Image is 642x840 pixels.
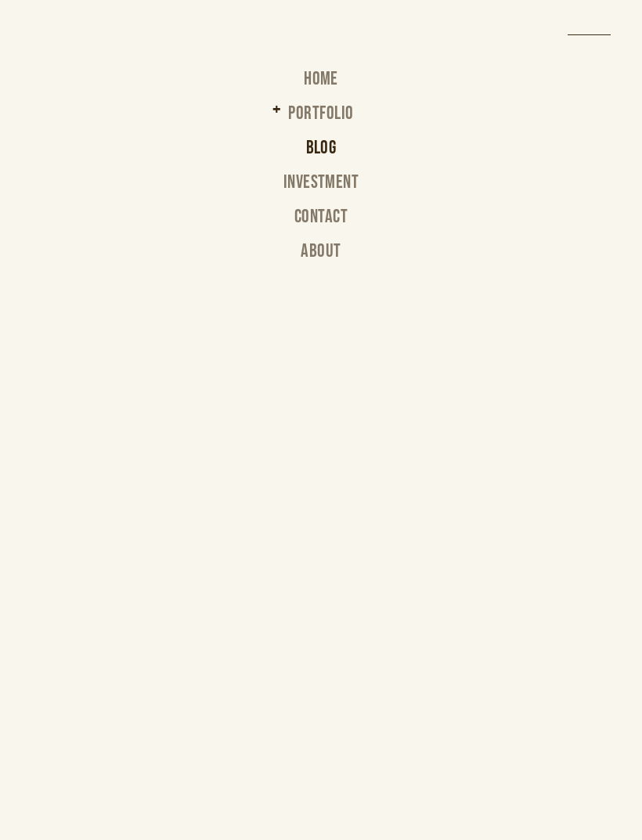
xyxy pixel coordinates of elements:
[306,139,337,173] a: Blog
[288,104,353,139] a: Portfolio
[283,173,359,207] a: Investment
[301,242,341,276] a: About
[288,102,353,124] span: Portfolio
[304,70,338,104] a: Home
[294,207,348,242] a: Contact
